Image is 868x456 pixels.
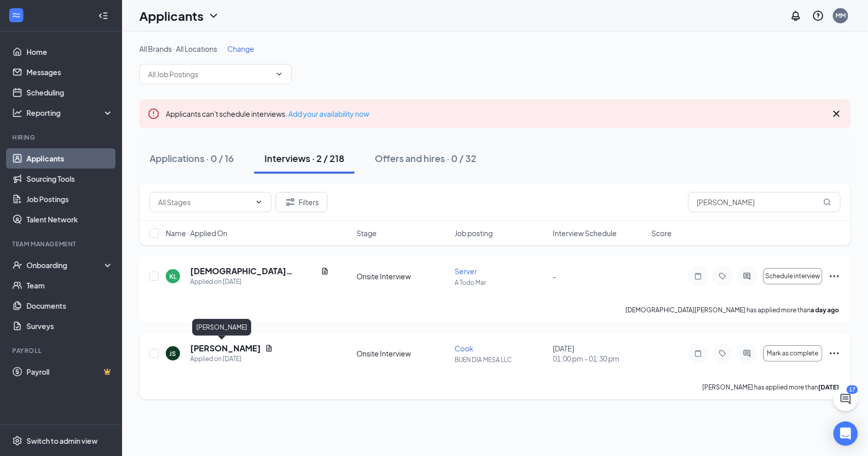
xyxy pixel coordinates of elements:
div: Applications · 0 / 16 [149,152,234,165]
svg: UserCheck [12,260,22,270]
span: Cook [455,344,473,353]
p: BUEN DIA MESA LLC [455,355,547,364]
svg: Ellipses [828,347,841,360]
svg: Document [265,344,273,352]
span: Job posting [455,228,493,238]
svg: MagnifyingGlass [823,198,831,206]
svg: Tag [716,272,729,280]
div: MM [835,11,846,20]
a: Applicants [26,148,113,169]
a: Documents [26,296,113,316]
div: Onboarding [26,260,105,270]
span: - [553,272,557,281]
a: Job Postings [26,189,113,209]
a: PayrollCrown [26,362,113,382]
button: Filter Filters [276,192,327,212]
svg: Error [147,108,160,120]
h5: [PERSON_NAME] [190,343,261,354]
h1: Applicants [139,7,203,24]
div: Reporting [26,108,114,118]
svg: Ellipses [828,270,841,282]
p: [PERSON_NAME] has applied more than . [702,383,841,392]
b: [DATE] [818,383,839,391]
svg: Note [692,272,704,280]
div: [PERSON_NAME] [192,319,251,336]
span: Stage [356,228,377,238]
svg: Filter [284,196,296,208]
svg: QuestionInfo [812,10,824,22]
a: Scheduling [26,82,113,103]
svg: ChevronDown [275,70,283,78]
div: 17 [847,385,858,394]
button: Mark as complete [763,345,822,362]
span: Score [651,228,672,238]
a: Surveys [26,316,113,336]
span: Server [455,267,477,276]
div: [DATE] [553,343,645,364]
a: Talent Network [26,209,113,230]
div: Onsite Interview [356,271,448,281]
svg: Tag [716,349,729,357]
a: Team [26,275,113,296]
svg: ChevronDown [255,198,263,206]
span: 01:00 pm - 01:30 pm [553,353,645,364]
div: Applied on [DATE] [190,354,273,364]
div: Open Intercom Messenger [833,421,858,446]
svg: Collapse [98,11,108,21]
span: Schedule interview [765,273,820,280]
p: [DEMOGRAPHIC_DATA][PERSON_NAME] has applied more than . [625,306,841,314]
a: Add your availability now [288,109,369,118]
h5: [DEMOGRAPHIC_DATA][PERSON_NAME] [190,266,317,277]
span: Applicants can't schedule interviews. [166,109,369,118]
svg: ActiveChat [741,272,753,280]
svg: Settings [12,436,22,446]
div: Onsite Interview [356,348,448,359]
div: Offers and hires · 0 / 32 [375,152,476,165]
span: Change [227,44,254,53]
div: Hiring [12,133,111,142]
span: Interview Schedule [553,228,617,238]
a: Home [26,42,113,62]
button: ChatActive [833,387,858,411]
div: KL [169,272,176,281]
div: JS [170,349,176,358]
div: Payroll [12,346,111,355]
div: Interviews · 2 / 218 [264,152,344,165]
svg: Document [321,267,329,275]
input: All Stages [158,197,251,208]
svg: Notifications [790,10,802,22]
svg: Note [692,349,704,357]
a: Messages [26,62,113,82]
svg: WorkstreamLogo [11,10,21,20]
span: All Brands · All Locations [139,44,217,53]
input: All Job Postings [148,69,271,80]
svg: ChevronDown [207,10,220,22]
a: Sourcing Tools [26,169,113,189]
span: Name · Applied On [166,228,227,238]
div: Team Management [12,240,111,248]
input: Search in interviews [688,192,841,212]
p: A Todo Mar [455,278,547,287]
div: Applied on [DATE] [190,277,329,287]
span: Mark as complete [767,350,818,357]
b: a day ago [811,306,839,314]
svg: ActiveChat [741,349,753,357]
button: Schedule interview [763,268,822,284]
svg: Analysis [12,108,22,118]
svg: ChatActive [840,393,852,405]
div: Switch to admin view [26,436,98,446]
svg: Cross [830,108,843,120]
